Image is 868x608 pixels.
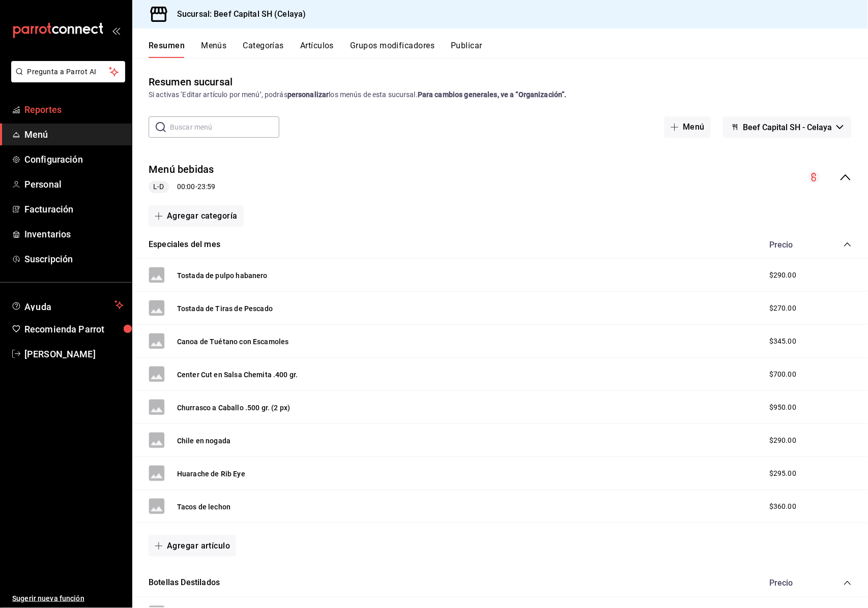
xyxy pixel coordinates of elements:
[24,299,110,311] span: Ayuda
[769,501,796,512] span: $360.00
[769,468,796,479] span: $295.00
[24,103,124,116] span: Reportes
[300,41,334,58] button: Artículos
[759,578,824,588] div: Precio
[201,41,226,58] button: Menús
[7,74,125,84] a: Pregunta a Parrot AI
[24,202,124,216] span: Facturación
[149,577,220,589] button: Botellas Destilados
[287,90,329,99] strong: personalizar
[24,347,124,361] span: [PERSON_NAME]
[243,41,284,58] button: Categorías
[27,67,109,77] span: Pregunta a Parrot AI
[11,61,125,82] button: Pregunta a Parrot AI
[149,205,244,227] button: Agregar categoría
[177,270,268,281] button: Tostada de pulpo habanero
[24,128,124,141] span: Menú
[177,403,290,413] button: Churrasco a Caballo .500 gr. (2 px)
[24,252,124,266] span: Suscripción
[177,303,273,314] button: Tostada de Tiras de Pescado
[769,435,796,446] span: $290.00
[169,8,306,20] h3: Sucursal: Beef Capital SH (Celaya)
[149,535,236,557] button: Agregar artículo
[149,162,214,177] button: Menú bebidas
[112,26,120,35] button: open_drawer_menu
[177,502,230,512] button: Tacos de lechon
[350,41,435,58] button: Grupos modificadores
[769,369,796,380] span: $700.00
[177,337,289,347] button: Canoa de Tuétano con Escamoles
[149,89,852,100] div: Si activas ‘Editar artículo por menú’, podrás los menús de esta sucursal.
[418,90,567,99] strong: Para cambios generales, ve a “Organización”.
[769,402,796,413] span: $950.00
[723,116,852,138] button: Beef Capital SH - Celaya
[149,74,233,89] div: Resumen sucursal
[24,227,124,241] span: Inventarios
[24,322,124,336] span: Recomienda Parrot
[12,593,124,604] span: Sugerir nueva función
[132,154,868,201] div: collapse-menu-row
[844,579,852,587] button: collapse-category-row
[177,370,298,380] button: Center Cut en Salsa Chemita .400 gr.
[664,116,711,138] button: Menú
[769,303,796,314] span: $270.00
[149,239,220,251] button: Especiales del mes
[451,41,482,58] button: Publicar
[759,240,824,250] div: Precio
[743,123,832,132] span: Beef Capital SH - Celaya
[170,117,279,137] input: Buscar menú
[769,336,796,347] span: $345.00
[177,469,245,479] button: Huarache de Rib Eye
[844,240,852,249] button: collapse-category-row
[769,270,796,281] span: $290.00
[177,436,230,446] button: Chile en nogada
[24,177,124,191] span: Personal
[149,41,185,58] button: Resumen
[149,181,168,192] span: L-D
[149,181,215,193] div: 00:00 - 23:59
[149,41,868,58] div: navigation tabs
[24,153,124,166] span: Configuración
